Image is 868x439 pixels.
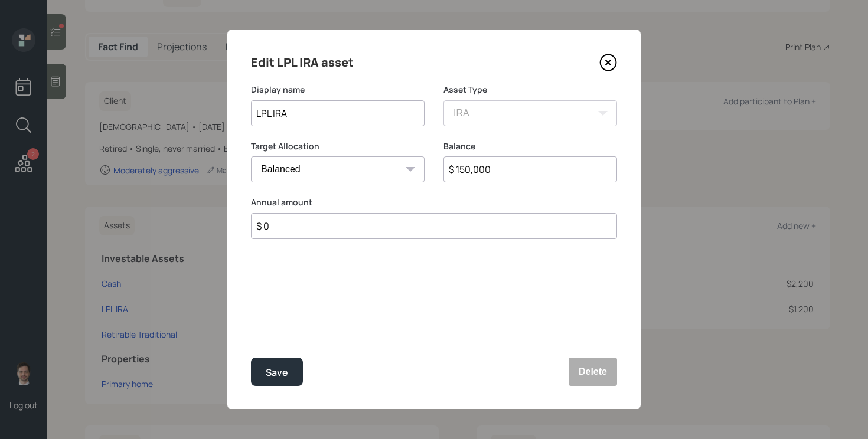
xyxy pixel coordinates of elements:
div: Save [266,365,288,381]
h4: Edit LPL IRA asset [251,53,354,72]
button: Delete [569,358,617,386]
label: Asset Type [443,84,617,96]
label: Target Allocation [251,140,425,152]
label: Balance [443,140,617,152]
label: Display name [251,84,425,96]
label: Annual amount [251,196,617,208]
button: Save [251,358,303,386]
